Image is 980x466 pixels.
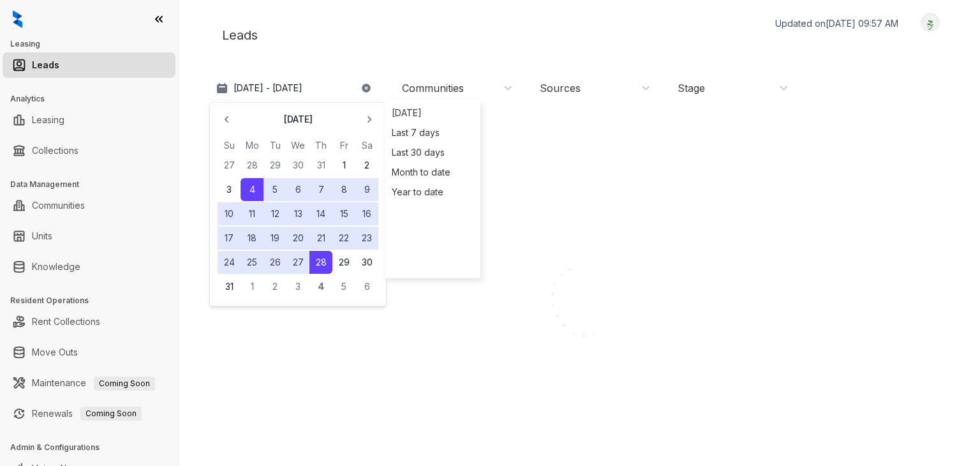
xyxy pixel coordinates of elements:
button: 12 [264,202,286,225]
li: Leasing [3,107,175,133]
div: Last 7 days [388,123,477,142]
p: [DATE] - [DATE] [234,82,302,94]
h3: Leasing [10,38,178,50]
button: 4 [309,275,332,298]
div: Leads [209,13,949,57]
button: 23 [355,227,378,250]
button: [DATE] - [DATE] [209,77,382,100]
button: 29 [332,251,355,274]
th: Wednesday [286,139,309,153]
a: Leasing [32,107,64,133]
p: Updated on [DATE] 09:57 AM [775,17,898,30]
h3: Resident Operations [10,295,178,306]
div: Year to date [388,182,477,202]
li: Communities [3,193,175,218]
li: Units [3,223,175,249]
button: 25 [241,251,264,274]
button: 6 [355,275,378,298]
a: Collections [32,138,78,163]
button: 16 [355,202,378,225]
button: 10 [218,202,241,225]
button: 28 [309,251,332,274]
li: Renewals [3,401,175,426]
img: Loader [516,241,643,368]
div: Loading... [557,368,602,381]
button: 2 [264,275,286,298]
button: 30 [355,251,378,274]
button: 20 [286,227,309,250]
button: 13 [286,202,309,225]
li: Collections [3,138,175,163]
a: Rent Collections [32,309,100,334]
div: Last 30 days [388,142,477,162]
button: 2 [355,154,378,177]
p: [DATE] [283,113,313,126]
button: 15 [332,202,355,225]
button: 29 [264,154,286,177]
button: 3 [286,275,309,298]
li: Leads [3,52,175,78]
li: Rent Collections [3,309,175,334]
th: Monday [241,139,264,153]
button: 1 [241,275,264,298]
th: Friday [332,139,355,153]
th: Saturday [355,139,378,153]
a: Knowledge [32,254,80,280]
a: RenewalsComing Soon [32,401,142,426]
button: 3 [218,178,241,201]
button: 21 [309,227,332,250]
button: 18 [241,227,264,250]
button: 19 [264,227,286,250]
h3: Analytics [10,93,178,105]
button: 5 [264,178,286,201]
a: Move Outs [32,340,78,365]
div: Month to date [388,162,477,182]
li: Knowledge [3,254,175,280]
h3: Admin & Configurations [10,442,178,453]
button: 8 [332,178,355,201]
li: Move Outs [3,340,175,365]
button: 5 [332,275,355,298]
span: Coming Soon [80,407,142,421]
th: Tuesday [264,139,286,153]
button: 1 [332,154,355,177]
img: logo [13,10,22,28]
div: [DATE] [388,103,477,123]
button: 31 [309,154,332,177]
button: 26 [264,251,286,274]
div: Sources [540,81,581,95]
button: 11 [241,202,264,225]
th: Thursday [309,139,332,153]
button: 31 [218,275,241,298]
button: 6 [286,178,309,201]
button: 9 [355,178,378,201]
button: 24 [218,251,241,274]
span: Coming Soon [94,377,155,391]
div: Stage [678,81,705,95]
button: 30 [286,154,309,177]
a: Leads [32,52,59,78]
button: 4 [241,178,264,201]
button: 22 [332,227,355,250]
h3: Data Management [10,179,178,190]
a: Communities [32,193,85,218]
button: 17 [218,227,241,250]
button: 28 [241,154,264,177]
div: Communities [402,81,464,95]
th: Sunday [218,139,241,153]
li: Maintenance [3,370,175,396]
button: 27 [286,251,309,274]
button: 7 [309,178,332,201]
a: Units [32,223,52,249]
button: 27 [218,154,241,177]
img: UserAvatar [921,16,939,29]
button: 14 [309,202,332,225]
